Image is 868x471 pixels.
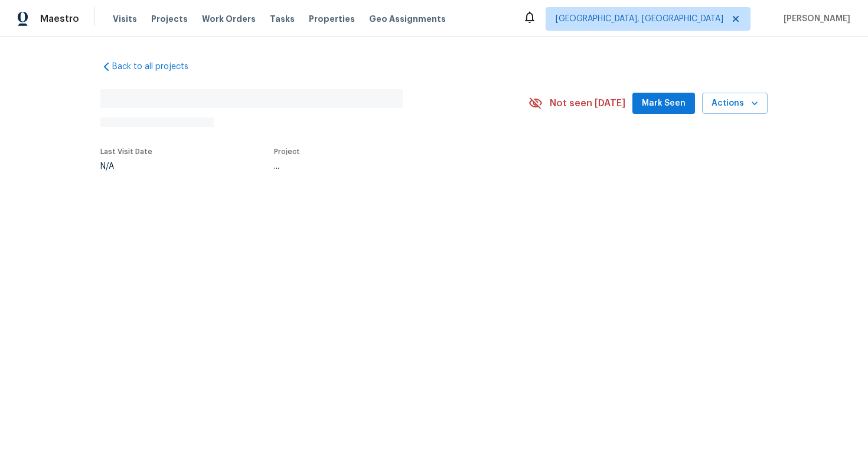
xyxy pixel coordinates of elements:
span: Projects [151,13,188,25]
span: Mark Seen [642,96,686,111]
div: N/A [100,162,152,171]
span: [PERSON_NAME] [779,13,850,25]
span: Actions [712,96,758,111]
span: Tasks [270,15,295,23]
span: Project [274,148,300,155]
span: Geo Assignments [369,13,446,25]
div: ... [274,162,501,171]
span: [GEOGRAPHIC_DATA], [GEOGRAPHIC_DATA] [556,13,723,25]
button: Actions [702,93,768,115]
button: Mark Seen [632,93,695,115]
span: Not seen [DATE] [550,97,625,109]
a: Back to all projects [100,61,214,73]
span: Maestro [40,13,79,25]
span: Last Visit Date [100,148,152,155]
span: Visits [113,13,137,25]
span: Properties [309,13,355,25]
span: Work Orders [202,13,256,25]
